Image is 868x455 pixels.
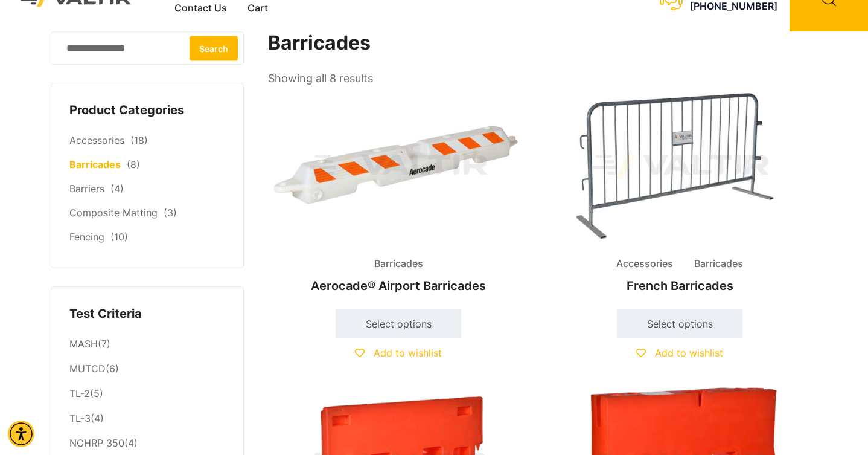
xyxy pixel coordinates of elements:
[617,309,742,338] a: Select options for “French Barricades”
[8,421,34,447] div: Accessibility Menu
[69,387,90,399] a: TL-2
[268,88,529,245] img: Barricades
[549,88,810,299] a: Accessories BarricadesFrench Barricades
[69,231,104,243] a: Fencing
[549,273,810,299] h2: French Barricades
[69,412,91,424] a: TL-3
[69,357,225,382] li: (6)
[607,255,682,273] span: Accessories
[268,88,529,299] a: BarricadesAerocade® Airport Barricades
[69,102,225,120] h4: Product Categories
[110,231,128,243] span: (10)
[655,347,723,359] span: Add to wishlist
[69,332,225,357] li: (7)
[268,31,811,55] h1: Barricades
[190,36,238,60] button: Search
[268,273,529,299] h2: Aerocade® Airport Barricades
[549,88,810,245] img: Accessories
[336,309,461,338] a: Select options for “Aerocade® Airport Barricades”
[69,407,225,431] li: (4)
[69,182,104,195] a: Barriers
[268,68,373,89] p: Showing all 8 results
[51,31,244,65] input: Search for:
[127,158,140,170] span: (8)
[69,363,106,375] a: MUTCD
[355,347,442,359] a: Add to wishlist
[69,382,225,407] li: (5)
[130,134,148,146] span: (18)
[374,347,442,359] span: Add to wishlist
[69,338,98,350] a: MASH
[69,134,124,146] a: Accessories
[69,305,225,323] h4: Test Criteria
[365,255,432,273] span: Barricades
[110,182,124,195] span: (4)
[685,255,752,273] span: Barricades
[164,207,177,219] span: (3)
[69,437,124,449] a: NCHRP 350
[69,158,121,170] a: Barricades
[69,207,158,219] a: Composite Matting
[636,347,723,359] a: Add to wishlist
